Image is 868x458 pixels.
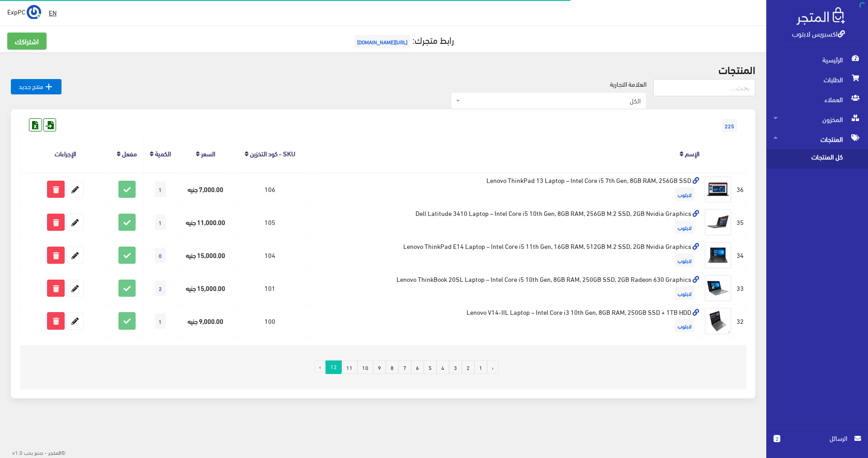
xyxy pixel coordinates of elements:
a: 1 [474,360,487,374]
input: بحث... [653,79,755,96]
td: 11,000.00 جنيه [177,206,234,239]
td: 106 [234,173,306,206]
span: 2 [774,435,780,442]
td: 36 [734,173,746,206]
span: الرسائل [788,433,847,443]
a: العملاء [766,89,868,109]
a: 7 [398,360,411,374]
span: 1 [155,182,166,197]
td: 105 [234,206,306,239]
span: العملاء [774,89,861,109]
span: الكل [451,92,646,109]
span: المنتجات [774,129,861,149]
span: الرئيسية [774,50,861,70]
a: 11 [341,360,358,374]
a: 4 [436,360,449,374]
a: الكمية [155,147,171,159]
td: 33 [734,271,746,304]
a: مفعل [122,147,137,159]
img: dell-latitude-3410-intel-i5-10th.jpg [704,209,731,236]
span: - صنع بحب v1.0 [12,447,47,457]
h2: المنتجات [11,63,755,75]
a: منتج جديد [11,79,61,94]
a: 8 [386,360,399,374]
td: Lenovo V14-IIL Laptop – Intel Core i3 10th Gen, 8GB RAM, 250GB SSD + 1TB HDD [306,304,702,337]
a: اكسبريس لابتوب [792,27,845,40]
span: كل المنتجات [774,149,842,169]
a: المخزون [766,109,868,129]
label: العلامة التجارية [610,79,646,89]
span: لابتوب [675,187,694,201]
a: EN [45,5,60,21]
a: 5 [424,360,437,374]
li: التالي » [314,360,325,374]
span: الطلبات [774,70,861,89]
td: Lenovo ThinkPad E14 Laptop – Intel Core i5 11th Gen, 16GB RAM, 512GB M.2 SSD, 2GB Nvidia Graphics [306,238,702,271]
div: © [4,446,66,458]
img: thinkpad-13-intel-i5-7th.jpg [704,176,731,203]
a: ... ExpPC [7,5,41,19]
span: لابتوب [675,253,694,267]
span: 1 [155,215,166,230]
span: 2 [155,280,166,296]
a: « السابق [487,360,499,374]
span: 12 [325,360,342,373]
span: 0 [155,248,166,263]
td: 104 [234,238,306,271]
td: 100 [234,304,306,337]
a: 3 [449,360,462,374]
a: 2 الرسائل [774,433,861,453]
img: thinkbook-14-iil.jpg [704,275,731,302]
img: ... [27,5,41,19]
a: 10 [357,360,373,374]
td: 15,000.00 جنيه [177,238,234,271]
a: الإسم [685,147,699,159]
span: الكل [462,96,641,105]
td: 35 [734,206,746,239]
span: ExpPC [7,6,25,17]
span: [URL][DOMAIN_NAME] [354,35,410,48]
span: المخزون [774,109,861,129]
a: الطلبات [766,70,868,89]
a: رابط متجرك:[URL][DOMAIN_NAME] [352,31,454,48]
td: 9,000.00 جنيه [177,304,234,337]
a: SKU - كود التخزين [250,147,295,159]
a: 6 [411,360,424,374]
td: 101 [234,271,306,304]
a: كل المنتجات [766,149,868,169]
img: . [797,7,845,25]
td: 7,000.00 جنيه [177,173,234,206]
td: Lenovo ThinkBook 20SL Laptop – Intel Core i5 10th Gen, 8GB RAM, 250GB SSD, 2GB Radeon 630 Graphics [306,271,702,304]
a: المنتجات [766,129,868,149]
th: الإجراءات [20,135,111,173]
a: الرئيسية [766,50,868,70]
img: thinkpad-e14-intel-i5-gen11.jpg [704,242,731,269]
span: 225 [722,119,737,132]
a: 9 [373,360,386,374]
td: 34 [734,238,746,271]
td: 15,000.00 جنيه [177,271,234,304]
span: لابتوب [675,286,694,300]
img: lenovo-v14-iil.jpg [704,308,731,335]
span: لابتوب [675,220,694,234]
span: لابتوب [675,319,694,332]
td: Lenovo ThinkPad 13 Laptop – Intel Core i5 7th Gen, 8GB RAM, 256GB SSD [306,173,702,206]
a: اشتراكك [7,33,47,50]
a: السعر [201,147,215,159]
u: EN [49,7,57,18]
td: Dell Latitude 3410 Laptop – Intel Core i5 10th Gen, 8GB RAM, 256GB M.2 SSD, 2GB Nvidia Graphics [306,206,702,239]
i:  [43,81,54,92]
strong: المتجر [48,448,61,456]
td: 32 [734,304,746,337]
span: 1 [155,313,166,329]
a: 2 [462,360,475,374]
